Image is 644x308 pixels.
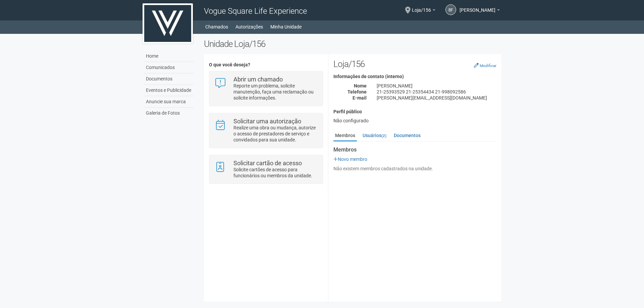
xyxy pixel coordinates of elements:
strong: Membros [333,147,496,153]
span: Vogue Square Life Experience [204,6,307,16]
a: Galeria de Fotos [144,108,194,119]
a: Membros [333,130,357,141]
h2: Unidade Loja/156 [204,39,501,49]
small: Modificar [480,63,496,68]
strong: E-mail [353,95,367,101]
a: Home [144,51,194,62]
strong: Nome [354,83,367,88]
div: Não configurado [333,118,496,124]
a: Anuncie sua marca [144,96,194,108]
h4: Informações de contato (interno) [333,74,496,79]
strong: Solicitar cartão de acesso [233,160,302,167]
span: Loja/156 [412,1,431,13]
a: Abrir um chamado Reporte um problema, solicite manutenção, faça uma reclamação ou solicite inform... [214,76,317,101]
a: Eventos e Publicidade [144,85,194,96]
a: BF [445,4,456,15]
p: Reporte um problema, solicite manutenção, faça uma reclamação ou solicite informações. [233,83,318,101]
strong: Solicitar uma autorização [233,118,301,125]
a: Comunicados [144,62,194,73]
img: logo.jpg [143,3,193,44]
div: [PERSON_NAME][EMAIL_ADDRESS][DOMAIN_NAME] [372,95,501,101]
a: Autorizações [235,22,263,32]
div: 21-25393529 21-25354434 21-998092586 [372,89,501,95]
small: (2) [381,133,386,138]
div: [PERSON_NAME] [372,83,501,89]
h4: O que você deseja? [209,62,323,67]
a: Documentos [144,73,194,85]
a: Solicitar cartão de acesso Solicite cartões de acesso para funcionários ou membros da unidade. [214,160,317,179]
h4: Perfil público [333,109,496,114]
a: Modificar [474,63,496,68]
a: Novo membro [333,157,367,162]
a: Minha Unidade [270,22,302,32]
a: Documentos [392,130,422,140]
strong: Abrir um chamado [233,76,283,83]
a: Solicitar uma autorização Realize uma obra ou mudança, autorize o acesso de prestadores de serviç... [214,118,317,143]
a: Loja/156 [412,8,435,14]
p: Solicite cartões de acesso para funcionários ou membros da unidade. [233,167,318,179]
h2: Loja/156 [333,59,496,69]
div: Não existem membros cadastrados na unidade. [333,166,496,172]
a: [PERSON_NAME] [460,8,500,14]
span: Bianca Fragoso Kraemer Moraes da Silva [460,1,495,13]
a: Usuários(2) [361,130,388,140]
a: Chamados [205,22,228,32]
p: Realize uma obra ou mudança, autorize o acesso de prestadores de serviço e convidados para sua un... [233,125,318,143]
strong: Telefone [347,89,367,95]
